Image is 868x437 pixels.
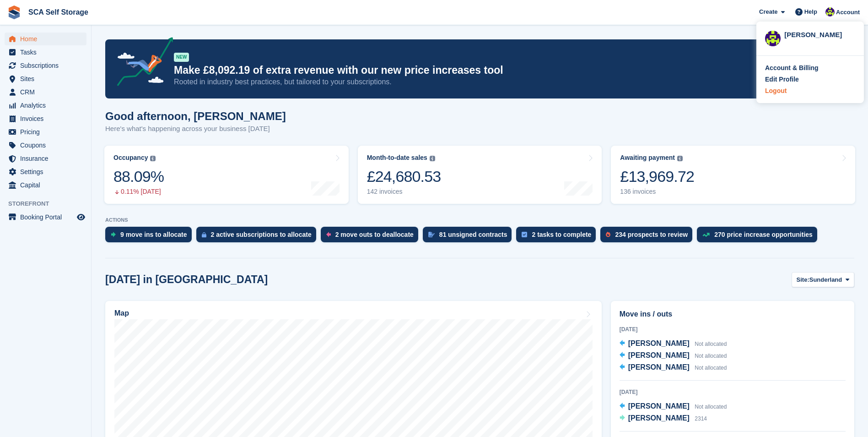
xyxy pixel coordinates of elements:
[759,7,777,16] span: Create
[606,232,610,237] img: prospect-51fa495bee0391a8d652442698ab0144808aea92771e9ea1ae160a38d050c398.svg
[105,110,286,122] h1: Good afternoon, [PERSON_NAME]
[25,5,92,20] a: SCA Self Storage
[628,363,690,371] span: [PERSON_NAME]
[765,31,781,46] img: Thomas Webb
[620,338,727,350] a: [PERSON_NAME] Not allocated
[8,199,91,208] span: Storefront
[150,156,156,161] img: icon-info-grey-7440780725fd019a000dd9b08b2336e03edf1995a4989e88bcd33f0948082b44.svg
[620,154,675,162] div: Awaiting payment
[20,179,75,191] span: Capital
[5,99,86,112] a: menu
[714,231,813,238] div: 270 price increase opportunities
[611,146,855,204] a: Awaiting payment £13,969.72 136 invoices
[105,217,854,223] p: ACTIONS
[335,231,414,238] div: 2 move outs to deallocate
[836,8,860,17] span: Account
[5,139,86,152] a: menu
[20,112,75,125] span: Invoices
[5,152,86,165] a: menu
[600,227,697,247] a: 234 prospects to review
[628,402,690,410] span: [PERSON_NAME]
[702,233,710,237] img: price_increase_opportunities-93ffe204e8149a01c8c9dc8f82e8f89637d9d84a8eef4429ea346261dce0b2c0.svg
[111,232,116,237] img: move_ins_to_allocate_icon-fdf77a2bb77ea45bf5b3d319d69a93e2d87916cf1d5bf7949dd705db3b84f3ca.svg
[765,75,799,84] div: Edit Profile
[620,188,694,196] div: 136 invoices
[196,227,321,247] a: 2 active subscriptions to allocate
[765,63,819,73] div: Account & Billing
[620,350,727,362] a: [PERSON_NAME] Not allocated
[439,231,507,238] div: 81 unsigned contracts
[620,167,694,186] div: £13,969.72
[202,232,206,238] img: active_subscription_to_allocate_icon-d502201f5373d7db506a760aba3b589e785aa758c864c3986d89f69b8ff3...
[358,146,602,204] a: Month-to-date sales £24,680.53 142 invoices
[113,188,164,196] div: 0.11% [DATE]
[109,37,173,89] img: price-adjustments-announcement-icon-8257ccfd72463d97f412b2fc003d46551f7dbcb40ab6d574587a9cd5c0d94...
[5,33,86,45] a: menu
[326,232,331,237] img: move_outs_to_deallocate_icon-f764333ba52eb49d3ac5e1228854f67142a1ed5810a6f6cc68b1a99e826820c5.svg
[804,7,817,16] span: Help
[113,154,148,162] div: Occupancy
[5,112,86,125] a: menu
[677,156,683,161] img: icon-info-grey-7440780725fd019a000dd9b08b2336e03edf1995a4989e88bcd33f0948082b44.svg
[695,365,727,371] span: Not allocated
[174,64,774,77] p: Make £8,092.19 of extra revenue with our new price increases tool
[20,72,75,85] span: Sites
[628,414,690,422] span: [PERSON_NAME]
[825,7,835,16] img: Thomas Webb
[20,86,75,98] span: CRM
[765,86,787,96] div: Logout
[430,156,435,161] img: icon-info-grey-7440780725fd019a000dd9b08b2336e03edf1995a4989e88bcd33f0948082b44.svg
[5,179,86,191] a: menu
[516,227,600,247] a: 2 tasks to complete
[367,188,441,196] div: 142 invoices
[5,165,86,178] a: menu
[20,59,75,72] span: Subscriptions
[20,139,75,152] span: Coupons
[423,227,517,247] a: 81 unsigned contracts
[765,63,855,73] a: Account & Billing
[532,231,591,238] div: 2 tasks to complete
[628,351,690,359] span: [PERSON_NAME]
[367,167,441,186] div: £24,680.53
[522,232,527,237] img: task-75834270c22a3079a89374b754ae025e5fb1db73e45f91037f5363f120a921f8.svg
[428,232,435,237] img: contract_signature_icon-13c848040528278c33f63329250d36e43548de30e8caae1d1a13099fd9432cc5.svg
[695,404,727,410] span: Not allocated
[105,273,268,286] h2: [DATE] in [GEOGRAPHIC_DATA]
[113,167,164,186] div: 88.09%
[120,231,187,238] div: 9 move ins to allocate
[174,77,774,87] p: Rooted in industry best practices, but tailored to your subscriptions.
[615,231,688,238] div: 234 prospects to review
[620,309,846,320] h2: Move ins / outs
[105,227,196,247] a: 9 move ins to allocate
[211,231,312,238] div: 2 active subscriptions to allocate
[104,146,349,204] a: Occupancy 88.09% 0.11% [DATE]
[114,309,129,317] h2: Map
[75,212,86,223] a: Preview store
[7,5,21,19] img: stora-icon-8386f47178a22dfd0bd8f6a31ec36ba5ce8667c1dd55bd0f319d3a0aa187defe.svg
[20,126,75,138] span: Pricing
[5,59,86,72] a: menu
[5,86,86,98] a: menu
[697,227,822,247] a: 270 price increase opportunities
[5,211,86,224] a: menu
[765,75,855,84] a: Edit Profile
[20,99,75,112] span: Analytics
[20,152,75,165] span: Insurance
[367,154,427,162] div: Month-to-date sales
[620,325,846,333] div: [DATE]
[784,30,855,38] div: [PERSON_NAME]
[20,46,75,59] span: Tasks
[792,272,854,287] button: Site: Sunderland
[5,72,86,85] a: menu
[620,388,846,396] div: [DATE]
[620,362,727,374] a: [PERSON_NAME] Not allocated
[105,124,286,134] p: Here's what's happening across your business [DATE]
[695,415,707,422] span: 2314
[20,33,75,45] span: Home
[695,341,727,347] span: Not allocated
[797,275,809,284] span: Site:
[20,165,75,178] span: Settings
[809,275,842,284] span: Sunderland
[620,401,727,413] a: [PERSON_NAME] Not allocated
[695,353,727,359] span: Not allocated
